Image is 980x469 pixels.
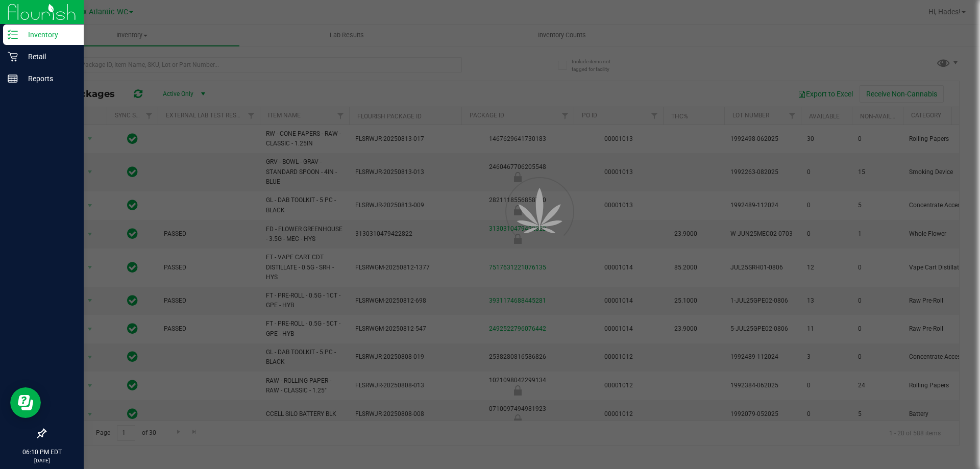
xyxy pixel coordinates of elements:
[8,30,18,40] inline-svg: Inventory
[18,51,79,63] p: Retail
[18,29,79,41] p: Inventory
[10,387,41,418] iframe: Resource center
[8,52,18,62] inline-svg: Retail
[5,448,79,457] p: 06:10 PM EDT
[5,457,79,464] p: [DATE]
[8,73,18,84] inline-svg: Reports
[18,72,79,85] p: Reports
